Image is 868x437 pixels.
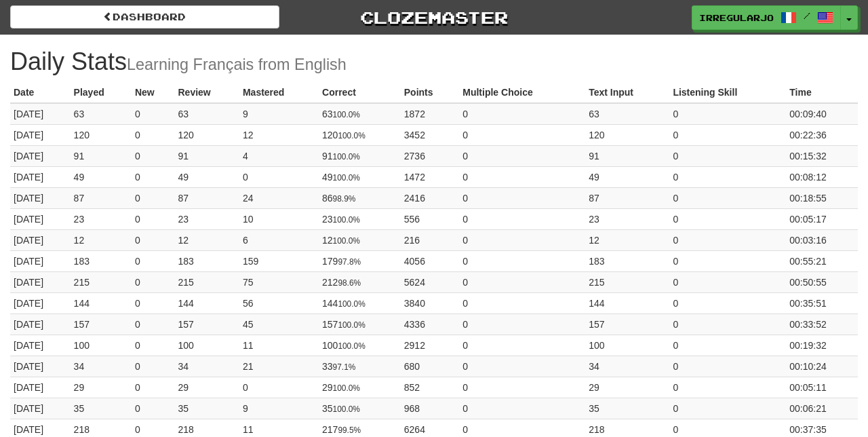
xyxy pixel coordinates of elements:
td: 00:05:17 [786,208,858,229]
th: Review [175,82,239,103]
td: 120 [175,124,239,145]
th: Mastered [239,82,319,103]
td: 12 [319,229,401,250]
th: Multiple Choice [459,82,585,103]
td: 49 [71,166,132,187]
a: Dashboard [10,5,279,28]
td: 49 [175,166,239,187]
td: 24 [239,187,319,208]
td: 0 [132,208,175,229]
td: 4336 [401,313,459,335]
td: 56 [239,292,319,313]
td: 10 [239,208,319,229]
td: 0 [459,398,585,419]
td: 0 [459,271,585,292]
td: 0 [132,124,175,145]
td: 159 [239,250,319,271]
td: 63 [71,103,132,125]
td: 87 [71,187,132,208]
td: 00:19:32 [786,335,858,356]
td: 2736 [401,145,459,166]
td: 0 [132,377,175,398]
small: 100.0% [333,173,360,183]
td: [DATE] [10,208,71,229]
small: 97.8% [338,257,361,267]
td: 00:33:52 [786,313,858,335]
td: 6 [239,229,319,250]
small: 100.0% [333,152,360,161]
td: 0 [132,356,175,377]
td: 0 [669,208,786,229]
td: 0 [132,335,175,356]
td: 2416 [401,187,459,208]
td: [DATE] [10,335,71,356]
td: 00:09:40 [786,103,858,125]
td: 0 [459,229,585,250]
td: 91 [175,145,239,166]
td: 0 [459,208,585,229]
td: 87 [175,187,239,208]
td: 9 [239,398,319,419]
td: 35 [71,398,132,419]
td: [DATE] [10,271,71,292]
th: Correct [319,82,401,103]
td: 0 [459,377,585,398]
td: 120 [71,124,132,145]
td: 29 [585,377,669,398]
td: [DATE] [10,103,71,125]
td: 0 [459,313,585,335]
td: 183 [71,250,132,271]
td: 75 [239,271,319,292]
td: 34 [585,356,669,377]
td: [DATE] [10,229,71,250]
a: IrregularJo / [692,5,841,30]
td: 0 [132,250,175,271]
td: 183 [585,250,669,271]
td: [DATE] [10,250,71,271]
td: 0 [669,124,786,145]
td: 91 [319,145,401,166]
td: [DATE] [10,292,71,313]
td: 00:50:55 [786,271,858,292]
td: 0 [459,292,585,313]
td: 0 [239,166,319,187]
td: 63 [319,103,401,125]
td: 34 [175,356,239,377]
td: 34 [71,356,132,377]
td: [DATE] [10,124,71,145]
td: 144 [71,292,132,313]
td: 100 [175,335,239,356]
td: 49 [585,166,669,187]
th: New [132,82,175,103]
td: 0 [669,271,786,292]
td: 29 [175,377,239,398]
td: 00:22:36 [786,124,858,145]
td: 0 [669,250,786,271]
td: 21 [239,356,319,377]
td: 100 [319,335,401,356]
td: 00:03:16 [786,229,858,250]
td: 63 [585,103,669,125]
span: IrregularJo [699,12,774,24]
th: Text Input [585,82,669,103]
td: 12 [239,124,319,145]
td: 144 [319,292,401,313]
td: 35 [585,398,669,419]
td: 23 [175,208,239,229]
small: 97.1% [333,362,356,372]
th: Listening Skill [669,82,786,103]
td: [DATE] [10,313,71,335]
th: Played [71,82,132,103]
td: 33 [319,356,401,377]
td: 0 [132,271,175,292]
td: 4 [239,145,319,166]
small: Learning Français from English [127,56,347,73]
td: [DATE] [10,166,71,187]
td: 968 [401,398,459,419]
td: 215 [585,271,669,292]
td: [DATE] [10,187,71,208]
td: [DATE] [10,356,71,377]
td: 0 [132,166,175,187]
td: 29 [71,377,132,398]
td: 215 [175,271,239,292]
